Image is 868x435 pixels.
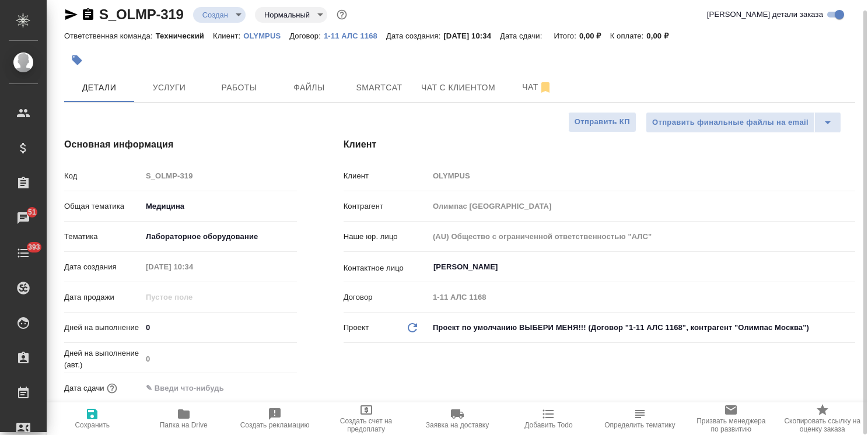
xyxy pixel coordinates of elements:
[554,31,579,40] p: Итого:
[568,112,636,132] button: Отправить КП
[142,167,297,184] input: Пустое поле
[64,383,104,394] p: Дата сдачи
[261,10,313,20] button: Нормальный
[64,31,156,40] p: Ответственная команда:
[344,292,429,303] p: Договор
[575,115,630,129] span: Отправить КП
[229,402,320,435] button: Создать рекламацию
[64,348,142,371] p: Дней на выполнение (авт.)
[344,231,429,243] p: Наше юр. лицо
[707,9,823,20] span: [PERSON_NAME] детали заказа
[344,322,369,334] p: Проект
[243,30,289,40] a: OLYMPUS
[429,289,855,306] input: Пустое поле
[64,201,142,212] p: Общая тематика
[156,31,213,40] p: Технический
[344,262,429,274] p: Контактное лицо
[75,421,110,429] span: Сохранить
[213,31,243,40] p: Клиент:
[594,402,685,435] button: Определить тематику
[538,80,552,94] svg: Отписаться
[21,206,43,218] span: 51
[142,350,297,367] input: Пустое поле
[503,402,594,435] button: Добавить Todo
[47,402,138,435] button: Сохранить
[71,80,127,95] span: Детали
[429,228,855,245] input: Пустое поле
[3,204,44,233] a: 51
[160,421,208,429] span: Папка на Drive
[344,170,429,182] p: Клиент
[21,241,47,253] span: 393
[240,421,310,429] span: Создать рекламацию
[421,80,495,95] span: Чат с клиентом
[509,80,565,94] span: Чат
[255,7,327,23] div: Создан
[142,319,297,336] input: ✎ Введи что-нибудь
[386,31,443,40] p: Дата создания:
[142,197,297,216] div: Медицина
[646,31,677,40] p: 0,00 ₽
[64,322,142,334] p: Дней на выполнение
[64,170,142,182] p: Код
[281,80,337,95] span: Файлы
[784,417,861,433] span: Скопировать ссылку на оценку заказа
[104,381,120,396] button: Если добавить услуги и заполнить их объемом, то дата рассчитается автоматически
[64,261,142,273] p: Дата создания
[142,380,244,397] input: ✎ Введи что-нибудь
[142,289,244,306] input: Пустое поле
[692,417,769,433] span: Призвать менеджера по развитию
[652,116,808,129] span: Отправить финальные файлы на email
[99,6,184,22] a: S_OLMP-319
[344,138,855,152] h4: Клиент
[443,31,500,40] p: [DATE] 10:34
[320,402,411,435] button: Создать счет на предоплату
[64,8,78,22] button: Скопировать ссылку для ЯМессенджера
[646,112,815,133] button: Отправить финальные файлы на email
[138,402,229,435] button: Папка на Drive
[3,238,44,268] a: 393
[429,198,855,215] input: Пустое поле
[289,31,324,40] p: Договор:
[141,80,197,95] span: Услуги
[81,8,95,22] button: Скопировать ссылку
[604,421,675,429] span: Определить тематику
[685,402,776,435] button: Призвать менеджера по развитию
[524,421,572,429] span: Добавить Todo
[199,10,232,20] button: Создан
[429,167,855,184] input: Пустое поле
[142,227,297,247] div: Лабораторное оборудование
[324,30,386,40] a: 1-11 АЛС 1168
[64,292,142,303] p: Дата продажи
[324,31,386,40] p: 1-11 АЛС 1168
[500,31,545,40] p: Дата сдачи:
[327,417,404,433] span: Создать счет на предоплату
[64,231,142,243] p: Тематика
[243,31,289,40] p: OLYMPUS
[142,258,244,275] input: Пустое поле
[64,47,90,73] button: Добавить тэг
[579,31,610,40] p: 0,00 ₽
[426,421,489,429] span: Заявка на доставку
[344,201,429,212] p: Контрагент
[777,402,868,435] button: Скопировать ссылку на оценку заказа
[412,402,503,435] button: Заявка на доставку
[351,80,407,95] span: Smartcat
[211,80,267,95] span: Работы
[849,266,851,268] button: Open
[64,138,297,152] h4: Основная информация
[429,318,855,338] div: Проект по умолчанию ВЫБЕРИ МЕНЯ!!! (Договор "1-11 АЛС 1168", контрагент "Олимпас Москва")
[610,31,647,40] p: К оплате:
[646,112,841,133] div: split button
[193,7,246,23] div: Создан
[334,7,349,22] button: Доп статусы указывают на важность/срочность заказа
